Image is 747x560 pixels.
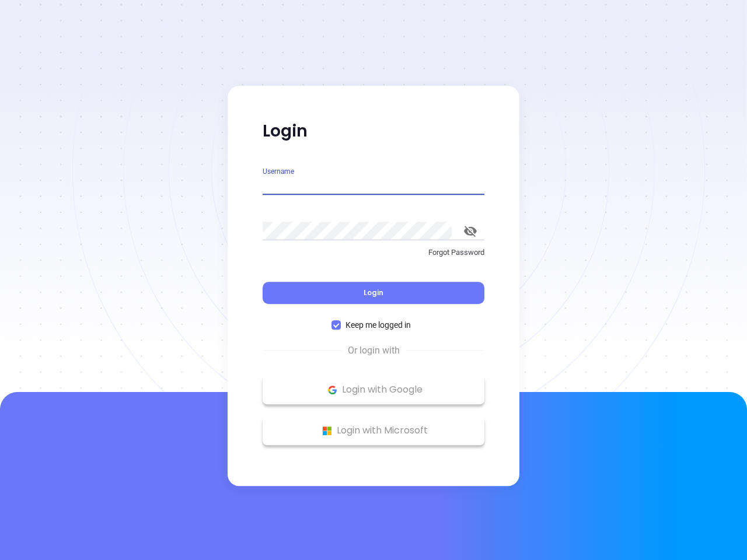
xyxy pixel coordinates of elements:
[263,416,484,445] button: Microsoft Logo Login with Microsoft
[268,381,479,398] p: Login with Google
[263,247,484,258] p: Forgot Password
[341,318,416,331] span: Keep me logged in
[456,217,484,245] button: toggle password visibility
[263,375,484,404] button: Google Logo Login with Google
[364,288,383,297] span: Login
[320,423,334,438] img: Microsoft Logo
[263,247,484,268] a: Forgot Password
[263,168,294,175] label: Username
[268,422,479,439] p: Login with Microsoft
[263,121,484,142] p: Login
[342,344,406,358] span: Or login with
[325,383,340,397] img: Google Logo
[263,282,484,304] button: Login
